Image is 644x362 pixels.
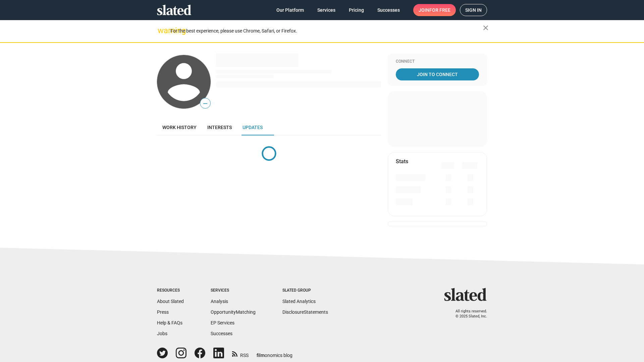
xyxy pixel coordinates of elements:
span: Updates [243,125,263,130]
a: Help & FAQs [157,320,182,325]
div: Services [211,288,256,293]
a: Services [312,4,341,16]
span: Services [317,4,335,16]
a: Sign in [460,4,487,16]
span: Interests [207,125,232,130]
a: Successes [211,331,232,336]
div: Slated Group [282,288,328,293]
span: Successes [377,4,400,16]
a: Our Platform [271,4,309,16]
a: Press [157,309,169,315]
a: Work history [157,119,202,135]
span: film [257,353,265,358]
a: EP Services [211,320,234,325]
span: Our Platform [276,4,304,16]
a: DisclosureStatements [282,309,328,315]
mat-icon: close [482,24,490,32]
a: Pricing [343,4,369,16]
div: For the best experience, please use Chrome, Safari, or Firefox. [170,26,483,36]
span: Work history [162,125,197,130]
a: RSS [232,348,249,359]
a: filmonomics blog [257,347,292,359]
span: Sign in [465,4,482,16]
span: Pricing [349,4,364,16]
span: — [200,99,210,108]
a: Analysis [211,299,228,304]
a: Interests [202,119,237,135]
a: Slated Analytics [282,299,316,304]
a: Successes [372,4,405,16]
span: Join To Connect [397,68,478,80]
a: Jobs [157,331,167,336]
mat-icon: warning [158,26,166,35]
a: Joinfor free [413,4,456,16]
a: About Slated [157,299,184,304]
mat-card-title: Stats [396,158,408,165]
a: Updates [237,119,268,135]
span: Join [419,4,450,16]
a: OpportunityMatching [211,309,256,315]
span: for free [429,4,450,16]
a: Join To Connect [396,68,479,80]
div: Resources [157,288,184,293]
p: All rights reserved. © 2025 Slated, Inc. [448,309,487,319]
div: Connect [396,59,479,64]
